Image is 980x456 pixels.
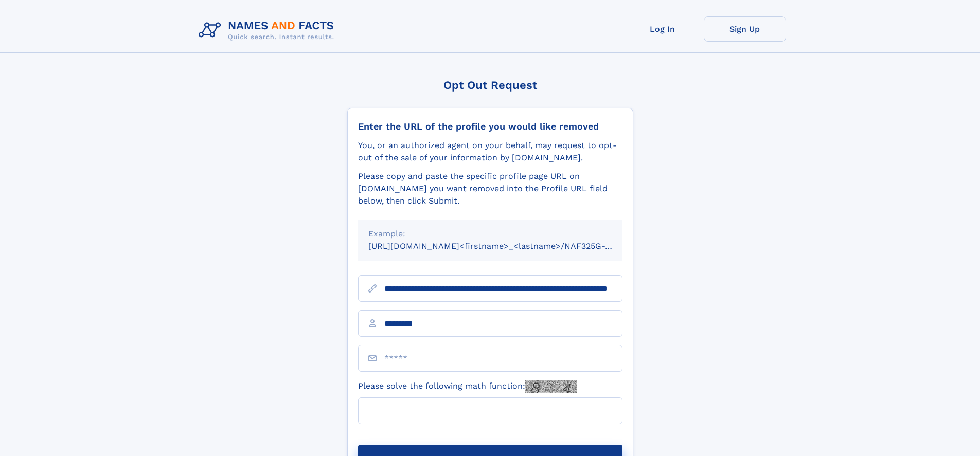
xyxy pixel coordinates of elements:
div: Example: [368,228,612,240]
div: You, or an authorized agent on your behalf, may request to opt-out of the sale of your informatio... [358,139,622,164]
img: Logo Names and Facts [194,16,343,44]
a: Log In [621,16,704,42]
label: Please solve the following math function: [358,380,577,393]
small: [URL][DOMAIN_NAME]<firstname>_<lastname>/NAF325G-xxxxxxxx [368,241,642,251]
a: Sign Up [704,16,786,42]
div: Enter the URL of the profile you would like removed [358,121,622,132]
div: Opt Out Request [347,79,633,92]
div: Please copy and paste the specific profile page URL on [DOMAIN_NAME] you want removed into the Pr... [358,170,622,207]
